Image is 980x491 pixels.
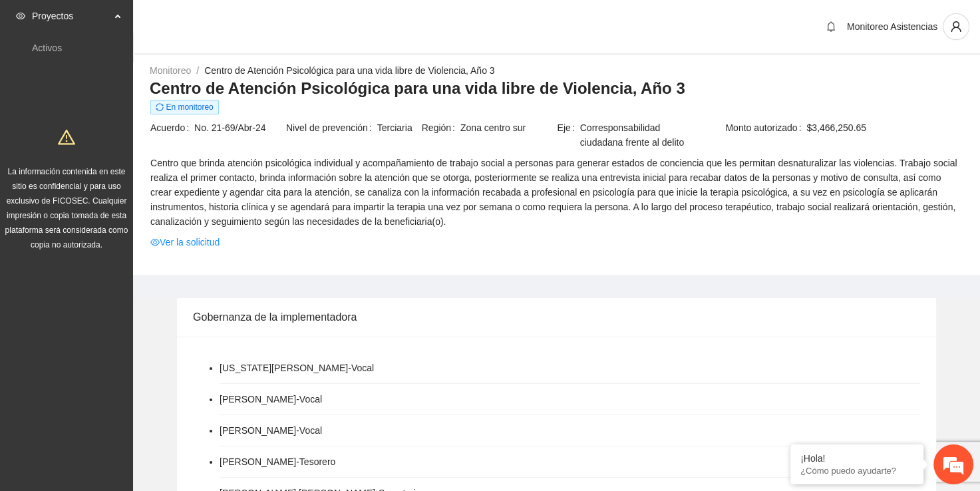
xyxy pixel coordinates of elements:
[196,65,199,76] span: /
[847,21,937,32] span: Monitoreo Asistencias
[460,120,556,135] span: Zona centro sur
[77,166,184,300] span: Estamos en línea.
[193,298,920,336] div: Gobernanza de la implementadora
[943,21,969,33] span: user
[32,3,110,29] span: Proyectos
[204,65,494,76] a: Centro de Atención Psicológica para una vida libre de Violencia, Año 3
[220,423,322,438] li: [PERSON_NAME] - Vocal
[5,167,128,249] span: La información contenida en este sitio es confidencial y para uso exclusivo de FICOSEC. Cualquier...
[150,156,963,229] span: Centro que brinda atención psicológica individual y acompañamiento de trabajo social a personas p...
[377,120,420,135] span: Terciaria
[943,13,969,40] button: user
[150,100,219,114] span: En monitoreo
[69,68,224,85] div: Chatee con nosotros ahora
[150,120,194,135] span: Acuerdo
[150,235,220,249] a: eyeVer la solicitud
[422,120,460,135] span: Región
[32,43,62,53] a: Activos
[16,11,25,21] span: eye
[58,128,75,146] span: warning
[800,466,913,476] p: ¿Cómo puedo ayudarte?
[557,120,579,150] span: Eje
[194,120,285,135] span: No. 21-69/Abr-24
[150,238,160,247] span: eye
[150,65,191,76] a: Monitoreo
[220,454,335,469] li: [PERSON_NAME] - Tesorero
[806,120,963,135] span: $3,466,250.65
[220,361,374,375] li: [US_STATE][PERSON_NAME] - Vocal
[821,21,841,32] span: bell
[150,78,963,99] h3: Centro de Atención Psicológica para una vida libre de Violencia, Año 3
[156,103,164,111] span: sync
[218,7,250,39] div: Minimizar ventana de chat en vivo
[286,120,377,135] span: Nivel de prevención
[800,453,913,464] div: ¡Hola!
[820,16,842,37] button: bell
[580,120,692,150] span: Corresponsabilidad ciudadana frente al delito
[220,392,322,407] li: [PERSON_NAME] - Vocal
[725,120,806,135] span: Monto autorizado
[7,339,253,386] textarea: Escriba su mensaje y pulse “Intro”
